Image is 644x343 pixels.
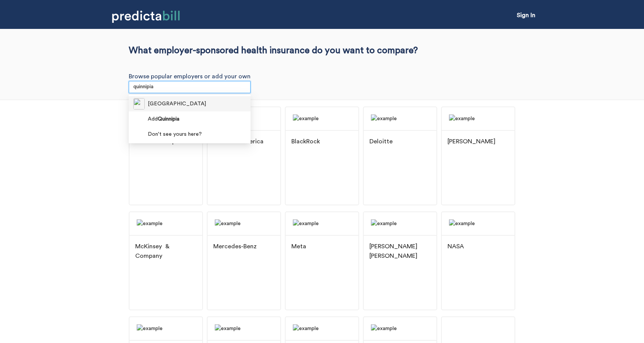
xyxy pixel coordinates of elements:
[148,130,202,138] span: Don't see yours here?
[135,242,196,261] div: McKinsey & Company
[129,212,202,235] img: example
[291,242,306,251] div: Meta
[129,73,515,80] p: Browse popular employers or add your own
[129,317,202,340] img: example
[208,212,280,235] img: example
[286,317,358,340] img: example
[148,115,179,123] span: Add
[286,212,358,235] img: example
[369,137,393,146] div: Deloitte
[447,242,464,251] div: NASA
[286,107,358,130] img: example
[129,45,515,57] p: What employer-sponsored health insurance do you want to compare?
[369,242,430,261] div: [PERSON_NAME] [PERSON_NAME]
[442,107,515,130] img: example
[148,100,206,108] span: [GEOGRAPHIC_DATA]
[158,116,179,122] strong: Quinnipia
[447,137,495,146] div: [PERSON_NAME]
[213,242,257,251] div: Mercedes-Benz
[208,317,280,340] img: example
[364,317,436,340] img: example
[291,137,320,146] div: BlackRock
[129,96,251,111] div: Quinnipiac University
[133,98,145,110] img: production%2Funtitled-zl7_zzwr3p%20-%20quinnipiac.jpg
[364,212,436,235] img: example
[442,212,515,235] img: example
[517,12,535,18] a: Sign In
[364,107,436,130] img: example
